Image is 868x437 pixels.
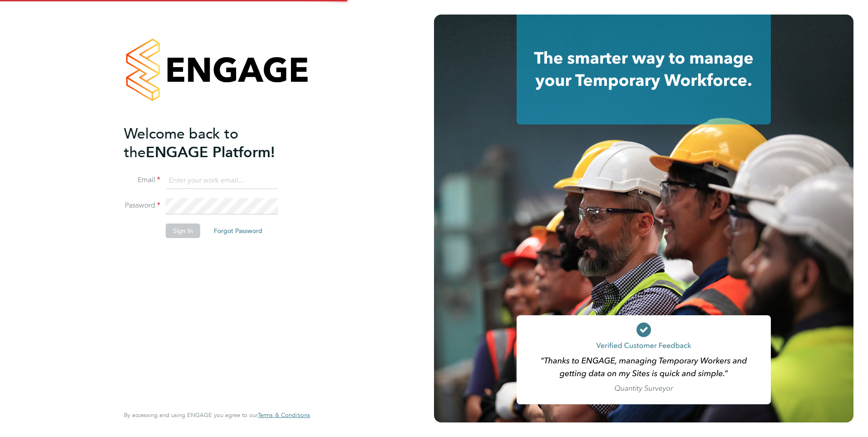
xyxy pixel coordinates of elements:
button: Forgot Password [207,223,270,238]
button: Sign In [166,223,200,238]
label: Email [124,175,160,185]
h2: ENGAGE Platform! [124,124,301,162]
input: Enter your work email... [166,173,278,189]
label: Password [124,201,160,210]
span: By accessing and using ENGAGE you agree to our [124,411,310,419]
a: Terms & Conditions [258,412,310,419]
span: Welcome back to the [124,125,238,161]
